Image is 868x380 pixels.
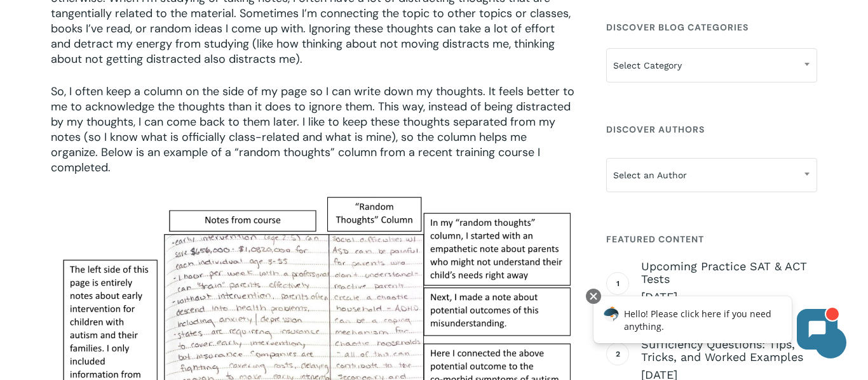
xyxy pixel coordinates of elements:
span: So, I often keep a column on the side of my page so I can write down my thoughts. It feels better... [51,84,574,175]
h4: Discover Blog Categories [606,16,817,39]
h4: Featured Content [606,228,817,251]
h4: Discover Authors [606,118,817,141]
span: Upcoming Practice SAT & ACT Tests [641,260,817,285]
span: Select an Author [606,158,817,192]
iframe: Chatbot [580,286,850,362]
a: Upcoming Practice SAT & ACT Tests [DATE] [641,260,817,305]
span: Select an Author [607,162,817,188]
span: Select Category [606,48,817,82]
span: Select Category [607,52,817,79]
